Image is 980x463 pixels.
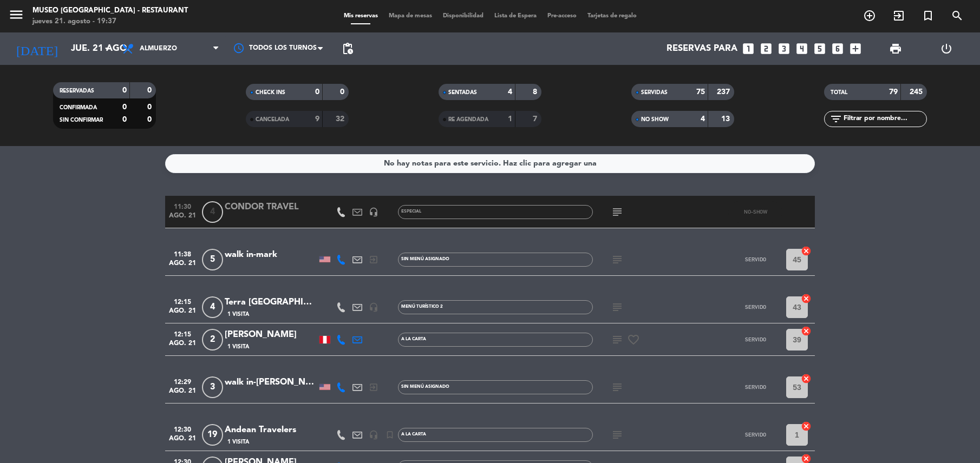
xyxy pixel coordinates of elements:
[315,88,319,96] strong: 0
[60,105,97,110] span: CONFIRMADA
[147,116,154,123] strong: 0
[169,212,196,224] span: ago. 21
[315,115,319,123] strong: 9
[801,326,812,336] i: cancel
[227,342,249,351] span: 1 Visita
[728,329,782,350] button: SERVIDO
[169,375,196,387] span: 12:29
[225,423,317,437] div: Andean Travelers
[147,103,154,111] strong: 0
[448,90,477,95] span: SENTADAS
[369,430,378,440] i: headset_mic
[385,430,395,440] i: turned_in_not
[611,381,624,394] i: subject
[717,88,732,96] strong: 237
[728,296,782,318] button: SERVIDO
[795,42,809,56] i: looks_4
[848,42,863,56] i: add_box
[641,117,669,122] span: NO SHOW
[225,200,317,214] div: CONDOR TRAVEL
[60,117,103,123] span: SIN CONFIRMAR
[611,301,624,314] i: subject
[60,88,94,94] span: RESERVADAS
[921,32,972,65] div: LOG OUT
[667,44,737,54] span: Reservas para
[777,42,791,56] i: looks_3
[533,88,539,96] strong: 8
[508,115,512,123] strong: 1
[169,422,196,435] span: 12:30
[202,296,223,318] span: 4
[8,6,24,23] i: menu
[383,13,437,19] span: Mapa de mesas
[533,115,539,123] strong: 7
[641,90,668,95] span: SERVIDAS
[831,90,847,95] span: TOTAL
[508,88,512,96] strong: 4
[744,209,767,215] span: NO-SHOW
[745,304,766,310] span: SERVIDO
[892,9,905,22] i: exit_to_app
[340,88,347,96] strong: 0
[801,421,812,432] i: cancel
[611,206,624,219] i: subject
[401,209,421,214] span: Especial
[696,88,705,96] strong: 75
[8,37,66,61] i: [DATE]
[611,253,624,266] i: subject
[701,115,705,123] strong: 4
[401,432,426,436] span: A la carta
[611,333,624,346] i: subject
[101,42,114,55] i: arrow_drop_down
[202,424,223,446] span: 19
[728,424,782,446] button: SERVIDO
[202,329,223,350] span: 2
[910,88,925,96] strong: 245
[256,117,289,122] span: CANCELADA
[951,9,964,22] i: search
[369,302,378,312] i: headset_mic
[32,5,188,16] div: Museo [GEOGRAPHIC_DATA] - Restaurant
[728,201,782,223] button: NO-SHOW
[384,157,597,170] div: No hay notas para este servicio. Haz clic para agregar una
[227,310,249,319] span: 1 Visita
[122,116,127,123] strong: 0
[122,103,127,111] strong: 0
[338,13,383,19] span: Mis reservas
[489,13,542,19] span: Lista de Espera
[202,201,223,223] span: 4
[225,295,317,309] div: Terra [GEOGRAPHIC_DATA]
[863,9,876,22] i: add_circle_outline
[829,113,842,125] i: filter_list
[922,9,935,22] i: turned_in_not
[369,382,378,392] i: exit_to_app
[256,90,285,95] span: CHECK INS
[169,340,196,352] span: ago. 21
[801,246,812,256] i: cancel
[611,428,624,441] i: subject
[341,42,354,55] span: pending_actions
[169,260,196,272] span: ago. 21
[801,293,812,304] i: cancel
[401,305,443,309] span: Menú turístico 2
[225,328,317,342] div: [PERSON_NAME]
[169,295,196,307] span: 12:15
[542,13,582,19] span: Pre-acceso
[627,333,640,346] i: favorite_border
[842,113,926,125] input: Filtrar por nombre...
[169,327,196,340] span: 12:15
[202,249,223,270] span: 5
[448,117,488,122] span: RE AGENDADA
[728,249,782,270] button: SERVIDO
[169,200,196,212] span: 11:30
[147,87,154,94] strong: 0
[225,248,317,262] div: walk in-mark
[940,42,953,55] i: power_settings_new
[8,6,24,27] button: menu
[728,376,782,398] button: SERVIDO
[745,336,766,342] span: SERVIDO
[813,42,827,56] i: looks_5
[401,257,449,261] span: Sin menú asignado
[889,42,902,55] span: print
[759,42,773,56] i: looks_two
